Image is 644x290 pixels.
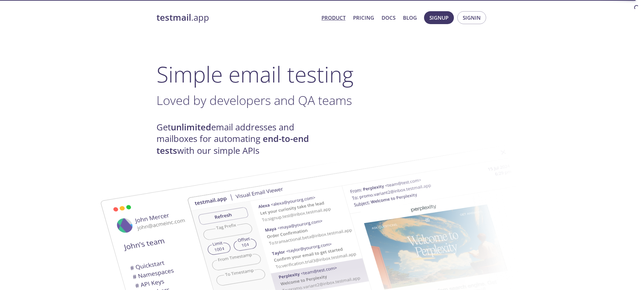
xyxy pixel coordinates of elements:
[463,13,481,22] span: Signin
[457,11,486,24] button: Signin
[157,122,322,157] h4: Get email addresses and mailboxes for automating with our simple APIs
[382,13,395,22] a: Docs
[429,13,448,22] span: Signup
[171,121,211,133] strong: unlimited
[424,11,454,24] button: Signup
[157,133,309,156] strong: end-to-end tests
[157,61,488,87] h1: Simple email testing
[157,12,191,23] strong: testmail
[403,13,417,22] a: Blog
[321,13,346,22] a: Product
[157,92,352,109] span: Loved by developers and QA teams
[353,13,374,22] a: Pricing
[157,12,316,23] a: testmail.app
